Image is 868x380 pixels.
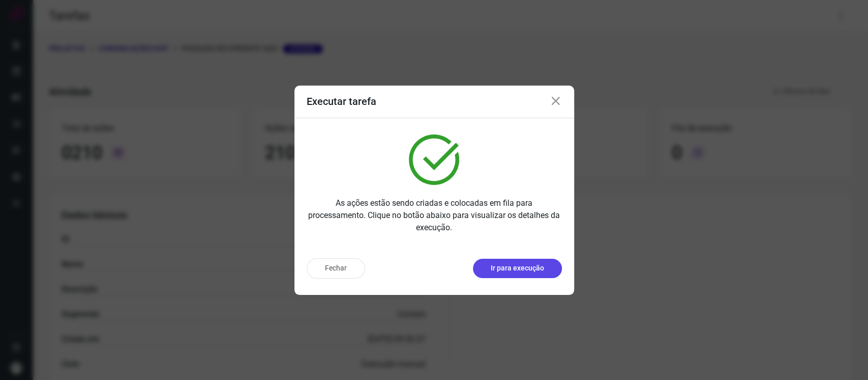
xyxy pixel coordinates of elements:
h3: Executar tarefa [307,95,376,107]
button: Fechar [307,258,365,279]
button: Ir para execução [473,259,562,278]
p: Ir para execução [491,263,544,274]
img: verified.svg [409,134,459,185]
p: As ações estão sendo criadas e colocadas em fila para processamento. Clique no botão abaixo para ... [307,197,562,234]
